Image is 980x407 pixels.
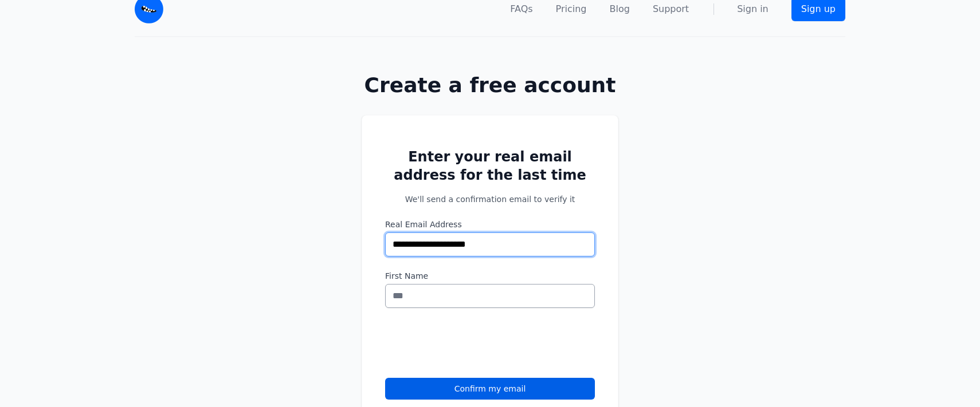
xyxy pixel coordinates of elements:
[385,378,595,400] button: Confirm my email
[737,2,769,16] a: Sign in
[610,2,630,16] a: Blog
[510,2,532,16] a: FAQs
[653,2,689,16] a: Support
[385,270,595,282] label: First Name
[385,322,559,366] iframe: To enrich screen reader interactions, please activate Accessibility in Grammarly extension settings
[385,193,595,205] p: We'll send a confirmation email to verify it
[556,2,587,16] a: Pricing
[385,148,595,184] h2: Enter your real email address for the last time
[325,74,655,97] h1: Create a free account
[385,219,595,230] label: Real Email Address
